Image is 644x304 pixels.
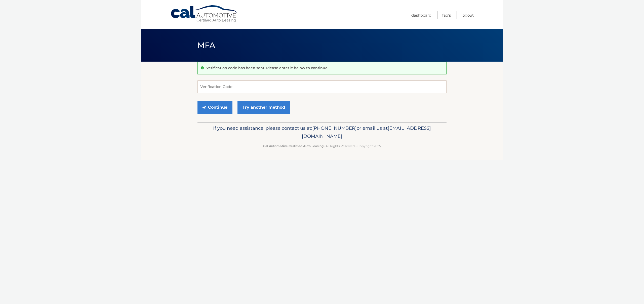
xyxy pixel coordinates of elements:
span: MFA [197,40,215,50]
a: Try another method [237,101,290,114]
span: [PHONE_NUMBER] [312,125,357,131]
p: - All Rights Reserved - Copyright 2025 [201,143,443,149]
button: Continue [197,101,232,114]
a: Cal Automotive [170,5,238,23]
a: Logout [462,11,474,19]
p: Verification code has been sent. Please enter it below to continue. [206,66,328,70]
strong: Cal Automotive Certified Auto Leasing [263,144,324,148]
input: Verification Code [197,80,447,93]
span: [EMAIL_ADDRESS][DOMAIN_NAME] [302,125,431,139]
a: Dashboard [411,11,431,19]
a: FAQ's [442,11,451,19]
p: If you need assistance, please contact us at: or email us at [201,124,443,140]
